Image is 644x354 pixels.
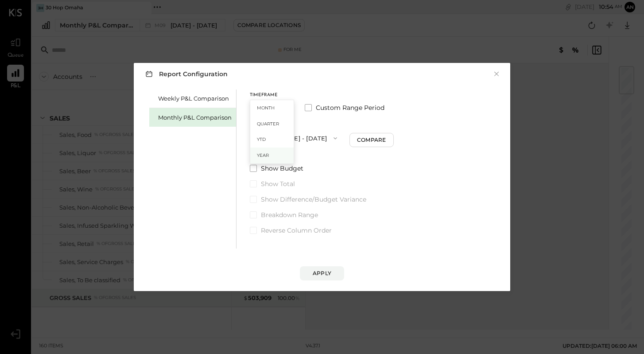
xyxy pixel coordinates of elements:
[261,179,295,188] span: Show Total
[257,105,275,111] span: Month
[357,136,386,144] div: Compare
[300,266,344,280] button: Apply
[261,210,318,219] span: Breakdown Range
[493,70,500,78] button: ×
[250,93,294,97] div: Timeframe
[316,103,384,112] span: Custom Range Period
[261,195,366,204] span: Show Difference/Budget Variance
[261,226,332,235] span: Reverse Column Order
[257,121,279,127] span: Quarter
[250,130,343,146] button: M09[DATE] - [DATE]
[313,269,331,277] div: Apply
[257,136,266,142] span: YTD
[158,113,232,122] div: Monthly P&L Comparison
[257,152,269,158] span: Year
[261,164,303,173] span: Show Budget
[349,133,394,147] button: Compare
[144,68,228,79] h3: Report Configuration
[158,94,232,103] div: Weekly P&L Comparison
[250,123,343,128] div: Range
